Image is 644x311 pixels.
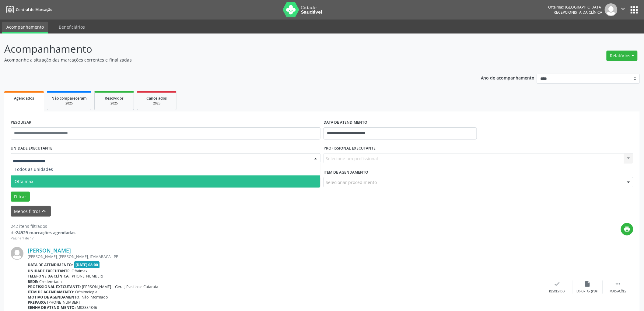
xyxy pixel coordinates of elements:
i: keyboard_arrow_up [41,208,47,214]
div: Exportar (PDF) [577,289,599,294]
span: Não compareceram [51,96,87,101]
b: Senha de atendimento: [28,305,76,310]
a: Central de Marcação [4,5,52,15]
b: Data de atendimento: [28,262,73,267]
span: [DATE] 08:00 [74,261,100,268]
p: Acompanhe a situação das marcações correntes e finalizadas [4,57,449,63]
img: img [605,3,618,16]
a: [PERSON_NAME] [28,247,71,254]
div: Oftalmax [GEOGRAPHIC_DATA] [548,5,603,10]
button:  [618,3,629,16]
label: DATA DE ATENDIMENTO [324,118,367,127]
button: apps [629,5,640,15]
label: Item de agendamento [324,168,368,177]
span: Resolvidos [105,96,124,101]
span: Agendados [14,96,34,101]
span: Todos as unidades [15,166,53,172]
span: M02884846 [77,305,97,310]
p: Ano de acompanhamento [481,74,535,81]
span: Cancelados [147,96,167,101]
i:  [615,281,621,287]
span: [PHONE_NUMBER] [71,274,103,279]
button: Filtrar [11,192,30,202]
i: check [554,281,561,287]
i: insert_drive_file [584,281,591,287]
span: Recepcionista da clínica [554,10,603,15]
strong: 24929 marcações agendadas [16,230,75,235]
b: Profissional executante: [28,284,81,289]
p: Acompanhamento [4,41,449,57]
b: Unidade executante: [28,268,71,274]
button: print [621,223,633,235]
i:  [620,5,627,12]
button: Menos filtroskeyboard_arrow_up [11,206,51,217]
span: Oftalmax [15,178,33,184]
div: [PERSON_NAME], [PERSON_NAME], ITAMARACA - PE [28,254,542,259]
span: Oftalmax [72,268,88,274]
span: [PERSON_NAME] | Geral, Plastico e Catarata [82,284,159,289]
i: print [624,226,631,232]
b: Preparo: [28,300,46,305]
div: Mais ações [610,289,626,294]
span: Não informado [82,295,108,300]
span: Central de Marcação [16,7,52,12]
b: Rede: [28,279,38,284]
span: Credenciada [40,279,62,284]
img: img [11,247,23,260]
span: Selecionar procedimento [326,179,377,186]
b: Telefone da clínica: [28,274,70,279]
label: PESQUISAR [11,118,31,127]
a: Beneficiários [54,22,89,32]
span: Oftalmologia [75,289,98,295]
b: Motivo de agendamento: [28,295,81,300]
a: Acompanhamento [2,22,48,34]
label: PROFISSIONAL EXECUTANTE [324,144,376,153]
b: Item de agendamento: [28,289,74,295]
div: 2025 [51,101,87,106]
div: Página 1 de 17 [11,236,75,241]
div: 2025 [99,101,129,106]
div: de [11,229,75,236]
button: Relatórios [607,51,638,61]
div: Resolvido [549,289,565,294]
div: 2025 [142,101,172,106]
label: UNIDADE EXECUTANTE [11,144,52,153]
span: [PHONE_NUMBER] [47,300,80,305]
div: 242 itens filtrados [11,223,75,229]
